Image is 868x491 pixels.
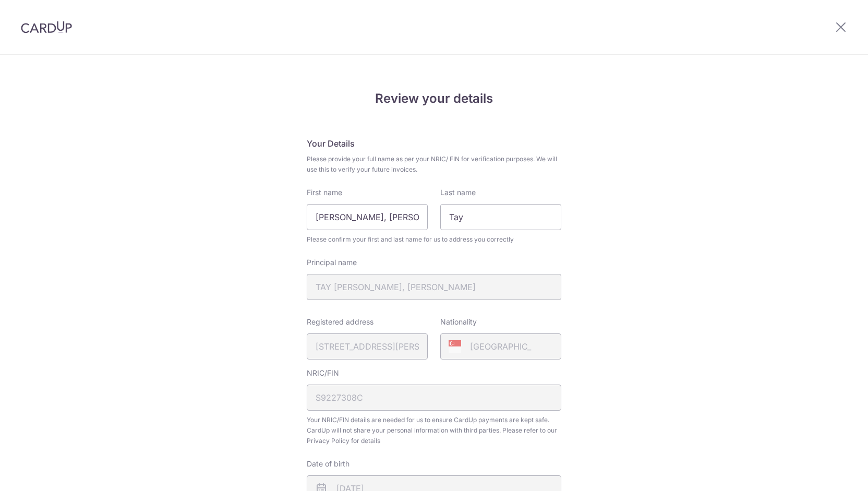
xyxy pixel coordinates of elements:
[440,317,477,327] label: Nationality
[440,187,476,198] label: Last name
[307,415,561,446] span: Your NRIC/FIN details are needed for us to ensure CardUp payments are kept safe. CardUp will not ...
[801,460,858,486] iframe: Opens a widget where you can find more information
[307,89,561,108] h4: Review your details
[307,234,561,245] span: Please confirm your first and last name for us to address you correctly
[307,317,373,327] label: Registered address
[307,204,428,230] input: First Name
[307,257,357,268] label: Principal name
[21,21,72,33] img: CardUp
[307,137,561,150] h5: Your Details
[307,368,339,378] label: NRIC/FIN
[307,187,342,198] label: First name
[440,204,561,230] input: Last name
[307,459,349,469] label: Date of birth
[307,154,561,175] span: Please provide your full name as per your NRIC/ FIN for verification purposes. We will use this t...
